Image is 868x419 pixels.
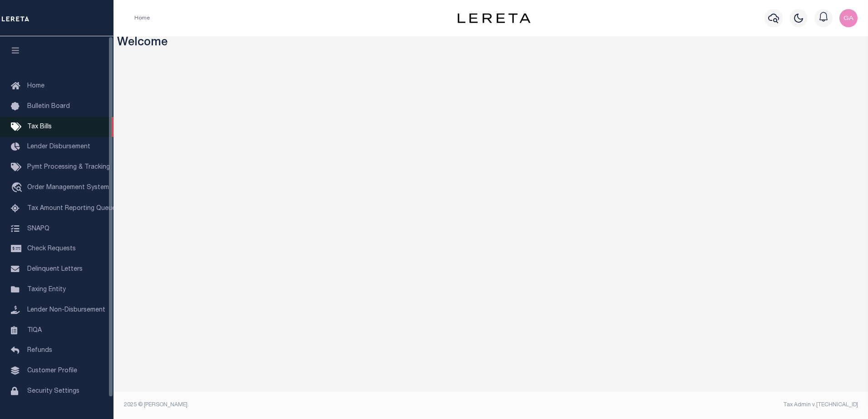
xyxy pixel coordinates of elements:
[27,246,76,252] span: Check Requests
[839,9,858,27] img: svg+xml;base64,PHN2ZyB4bWxucz0iaHR0cDovL3d3dy53My5vcmcvMjAwMC9zdmciIHBvaW50ZXItZXZlbnRzPSJub25lIi...
[27,83,44,89] span: Home
[27,266,83,273] span: Delinquent Letters
[27,103,70,110] span: Bulletin Board
[27,205,116,212] span: Tax Amount Reporting Queue
[27,185,109,191] span: Order Management System
[27,307,105,313] span: Lender Non-Disbursement
[134,14,150,22] li: Home
[498,401,858,409] div: Tax Admin v.[TECHNICAL_ID]
[27,327,42,333] span: TIQA
[27,347,52,354] span: Refunds
[27,164,110,171] span: Pymt Processing & Tracking
[27,144,90,150] span: Lender Disbursement
[458,13,530,23] img: logo-dark.svg
[27,368,77,374] span: Customer Profile
[27,388,79,395] span: Security Settings
[11,182,25,194] i: travel_explore
[27,225,49,232] span: SNAPQ
[27,287,66,293] span: Taxing Entity
[117,36,865,50] h3: Welcome
[27,124,52,130] span: Tax Bills
[117,401,491,409] div: 2025 © [PERSON_NAME].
